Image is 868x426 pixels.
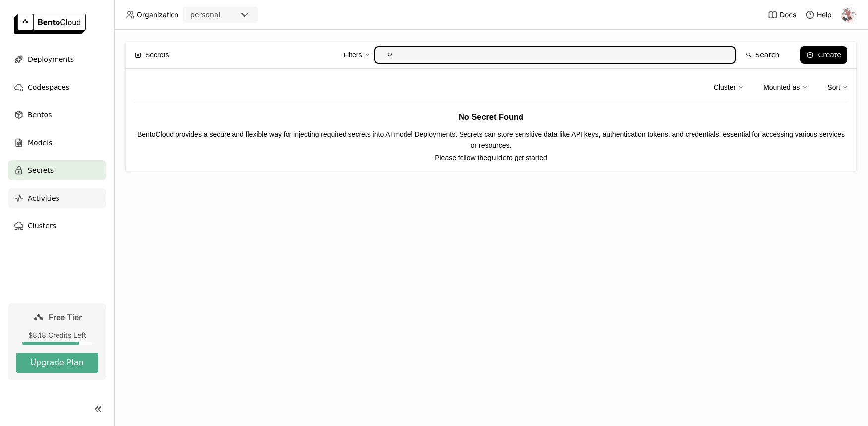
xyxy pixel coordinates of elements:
a: Models [8,133,106,153]
a: Docs [768,10,796,20]
div: Sort [827,82,840,93]
span: Activities [28,192,59,204]
span: Models [28,137,52,149]
div: Cluster [714,82,736,93]
div: Filters [343,50,362,60]
span: Free Tier [49,312,82,322]
div: Help [805,10,832,20]
a: Free Tier$8.18 Credits LeftUpgrade Plan [8,303,106,380]
p: BentoCloud provides a secure and flexible way for injecting required secrets into AI model Deploy... [134,129,848,151]
a: Bentos [8,105,106,125]
span: Secrets [145,50,169,60]
span: Clusters [28,220,56,232]
button: Upgrade Plan [16,353,98,373]
span: Bentos [28,109,52,121]
span: Deployments [28,53,74,65]
div: Mounted as [763,77,808,98]
div: Mounted as [763,82,800,93]
p: Please follow the to get started [134,152,848,163]
div: Create [818,51,841,59]
a: guide [487,154,507,161]
div: $8.18 Credits Left [16,331,98,340]
a: Codespaces [8,77,106,97]
h3: No Secret Found [134,111,848,124]
div: Filters [343,45,370,65]
span: Secrets [28,164,54,176]
span: Organization [137,10,178,19]
span: Codespaces [28,81,69,93]
button: Search [740,46,785,64]
button: Create [800,46,847,64]
div: personal [190,10,220,20]
input: Selected personal. [221,10,222,20]
a: Secrets [8,160,106,180]
a: Activities [8,188,106,208]
img: SoungRyoul Kim [841,7,856,22]
div: Sort [827,77,848,98]
a: Deployments [8,50,106,69]
span: Help [817,10,832,19]
span: Docs [780,10,796,19]
a: Clusters [8,216,106,236]
img: logo [14,14,86,34]
div: Cluster [714,77,744,98]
